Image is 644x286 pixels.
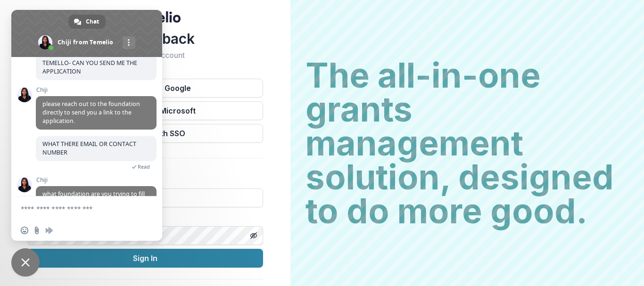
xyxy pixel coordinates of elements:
span: Send a file [33,227,41,234]
button: Toggle password visibility [246,228,261,243]
span: I CANT FIND THE APPLICATION IN THE TEMELLO- CAN YOU SEND ME THE APPLICATION [42,50,149,75]
div: Close chat [11,248,40,277]
span: Chiji [36,87,157,93]
button: Sign In [27,249,263,268]
textarea: Compose your message... [21,204,132,213]
span: Insert an emoji [21,227,28,234]
span: WHAT THERE EMAIL OR CONTACT NUMBER [42,140,136,156]
span: Audio message [45,227,53,234]
span: Chat [86,15,99,29]
span: what foundation are you trying to fill out an application for? [42,190,145,206]
span: Chiji [36,177,157,183]
span: Read [138,163,150,170]
span: please reach out to the foundation directly to send you a link to the application. [42,100,140,125]
div: More channels [123,36,135,49]
div: Chat [68,15,106,29]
